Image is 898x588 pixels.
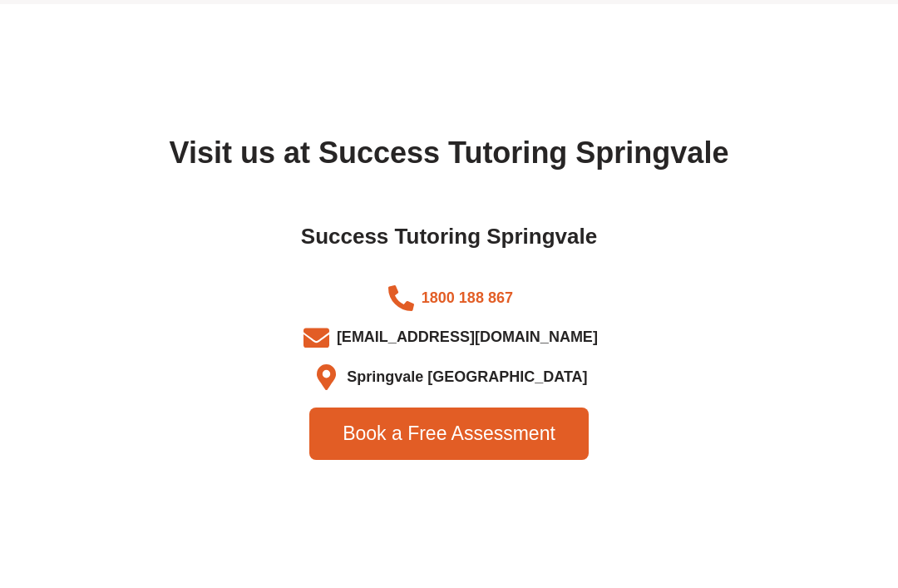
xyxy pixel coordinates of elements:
[343,364,587,392] span: Springvale [GEOGRAPHIC_DATA]
[343,425,555,444] span: Book a Free Assessment
[422,285,513,313] a: 1800 188 867
[8,135,890,174] h2: Visit us at Success Tutoring Springvale
[613,400,898,588] iframe: Chat Widget
[17,224,881,252] h2: Success Tutoring Springvale
[309,408,589,461] a: Book a Free Assessment
[333,324,598,352] span: [EMAIL_ADDRESS][DOMAIN_NAME]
